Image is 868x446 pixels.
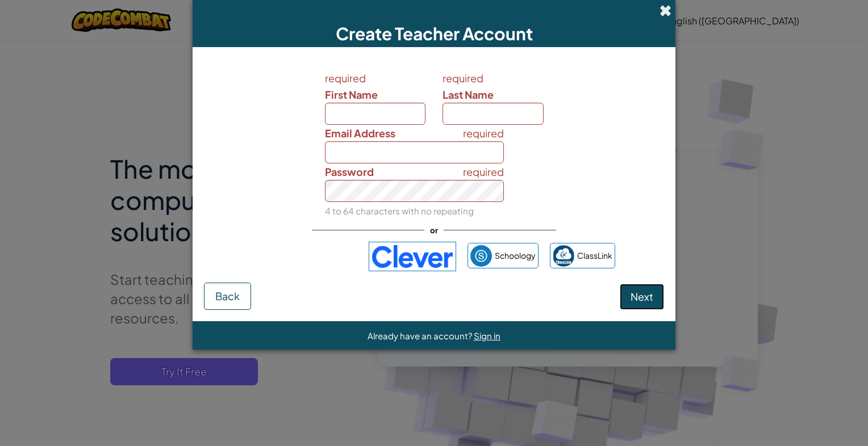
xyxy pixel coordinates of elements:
[463,125,504,141] span: required
[443,70,544,86] span: required
[577,247,612,264] span: ClassLink
[620,284,664,310] button: Next
[495,247,536,264] span: Schoology
[369,242,456,271] img: clever-logo-blue.png
[204,283,251,310] button: Back
[325,127,395,140] span: Email Address
[368,330,474,341] span: Already have an account?
[424,222,444,238] span: or
[553,245,574,267] img: classlink-logo-small.png
[325,205,474,216] small: 4 to 64 characters with no repeating
[474,330,500,341] a: Sign in
[248,244,363,269] iframe: Sign in with Google Button
[336,23,533,44] span: Create Teacher Account
[463,163,504,180] span: required
[325,165,374,178] span: Password
[631,290,653,303] span: Next
[215,289,240,302] span: Back
[470,245,492,267] img: schoology.png
[325,70,426,86] span: required
[443,88,494,101] span: Last Name
[325,88,378,101] span: First Name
